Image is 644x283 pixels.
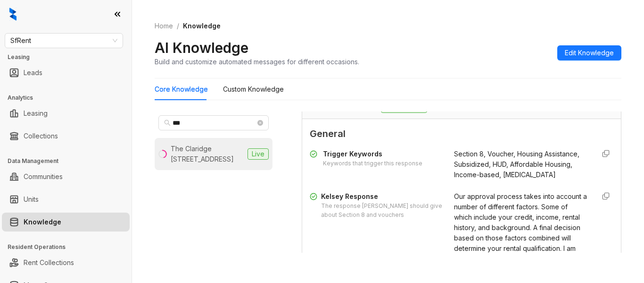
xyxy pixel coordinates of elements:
[557,45,621,60] button: Edit Knowledge
[257,120,263,126] span: close-circle
[323,149,422,159] div: Trigger Keywords
[321,191,443,202] div: Kelsey Response
[24,213,61,232] a: Knowledge
[164,120,171,126] span: search
[24,253,74,272] a: Rent Collections
[183,22,221,30] span: Knowledge
[2,127,130,146] li: Collections
[454,150,579,179] span: Section 8, Voucher, Housing Assistance, Subsidized, HUD, Affordable Housing, Income-based, [MEDIC...
[223,84,284,94] div: Custom Knowledge
[8,94,132,102] h3: Analytics
[24,167,63,186] a: Communities
[10,34,117,48] span: SfRent
[24,127,58,146] a: Collections
[155,84,208,94] div: Core Knowledge
[8,243,132,251] h3: Resident Operations
[310,127,613,141] span: General
[248,148,269,160] span: Live
[2,190,130,209] li: Units
[171,144,244,164] div: The Claridge [STREET_ADDRESS]
[2,104,130,123] li: Leasing
[323,159,422,168] div: Keywords that trigger this response
[24,190,39,209] a: Units
[321,202,443,220] div: The response [PERSON_NAME] should give about Section 8 and vouchers
[177,21,179,31] li: /
[155,39,248,57] h2: AI Knowledge
[8,157,132,165] h3: Data Management
[8,53,132,61] h3: Leasing
[2,253,130,272] li: Rent Collections
[153,21,175,31] a: Home
[2,213,130,232] li: Knowledge
[2,63,130,82] li: Leads
[9,8,17,21] img: logo
[565,48,614,58] span: Edit Knowledge
[2,167,130,186] li: Communities
[155,57,359,67] div: Build and customize automated messages for different occasions.
[24,104,48,123] a: Leasing
[24,63,42,82] a: Leads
